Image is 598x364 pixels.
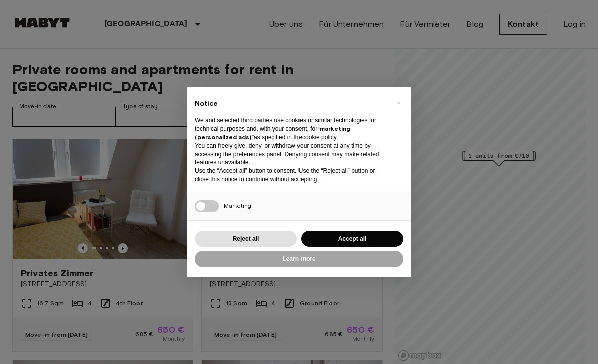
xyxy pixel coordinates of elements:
[195,125,350,141] strong: “marketing (personalized ads)”
[195,116,387,141] p: We and selected third parties use cookies or similar technologies for technical purposes and, wit...
[397,97,400,109] span: ×
[195,231,297,247] button: Reject all
[301,231,403,247] button: Accept all
[390,95,406,111] button: Close this notice
[224,202,251,209] span: Marketing
[195,99,387,109] h2: Notice
[195,142,387,167] p: You can freely give, deny, or withdraw your consent at any time by accessing the preferences pane...
[195,251,403,267] button: Learn more
[302,134,336,141] a: cookie policy
[195,167,387,184] p: Use the “Accept all” button to consent. Use the “Reject all” button or close this notice to conti...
